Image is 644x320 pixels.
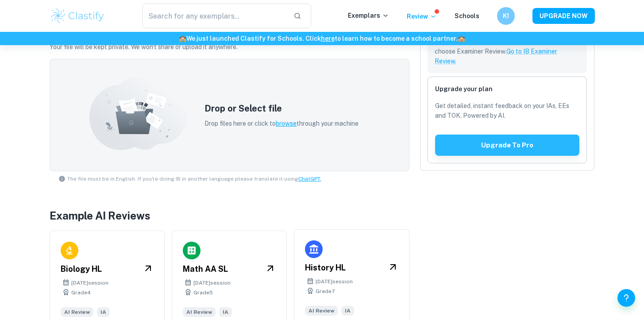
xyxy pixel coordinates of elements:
[348,11,389,20] p: Exemplars
[183,307,216,317] span: AI Review
[435,84,580,94] h6: Upgrade your plan
[50,208,409,224] h4: Example AI Reviews
[67,175,321,183] span: The file must be in English. If you're doing IB in another language please translate it using
[71,279,108,287] span: [DATE] session
[50,42,409,52] p: Your file will be kept private. We won't share or upload it anywhere.
[305,262,346,274] h6: History HL
[458,35,465,42] span: 🏫
[321,35,335,42] a: here
[532,8,595,24] button: UPGRADE NOW
[142,4,287,28] input: Search for any exemplars...
[341,306,354,316] span: IA
[179,35,186,42] span: 🏫
[435,101,580,120] p: Get detailed, instant feedback on your IAs, EEs and TOK. Powered by AI.
[316,278,353,285] span: [DATE] session
[204,102,359,115] h5: Drop or Select file
[455,12,479,19] a: Schools
[617,289,635,307] button: Help and Feedback
[61,307,93,317] span: AI Review
[407,12,437,21] p: Review
[316,287,335,295] span: Grade 7
[276,120,297,127] span: browse
[497,7,515,25] button: K1
[61,263,102,275] h6: Biology HL
[204,119,359,128] p: Drop files here or click to through your machine
[2,34,642,43] h6: We just launched Clastify for Schools. Click to learn how to become a school partner.
[305,306,338,316] span: AI Review
[435,135,580,156] button: Upgrade to pro
[193,279,231,287] span: [DATE] session
[501,11,511,21] h6: K1
[71,289,91,297] span: Grade 4
[50,7,106,25] img: Clastify logo
[219,307,232,317] span: IA
[97,307,110,317] span: IA
[298,176,321,182] a: ChatGPT.
[183,263,228,275] h6: Math AA SL
[193,289,213,297] span: Grade 5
